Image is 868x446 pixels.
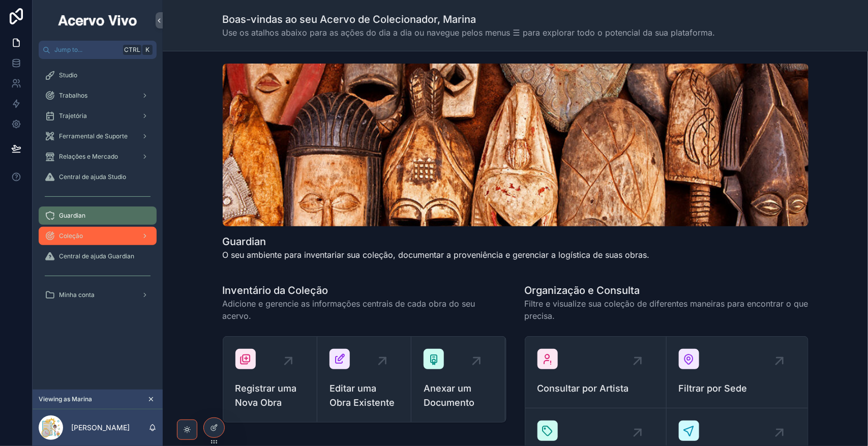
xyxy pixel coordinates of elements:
[39,107,157,125] a: Trajetória
[223,26,715,39] span: Use os atalhos abaixo para as ações do dia a dia ou navegue pelos menus ☰ para explorar todo o po...
[123,45,141,55] span: Ctrl
[223,298,506,322] span: Adicione e gerencie as informações centrais de cada obra do seu acervo.
[39,395,92,403] span: Viewing as Marina
[411,337,505,422] a: Anexar um Documento
[59,112,87,120] span: Trajetória
[39,147,157,166] a: Relações e Mercado
[56,12,139,28] img: App logo
[223,337,317,422] a: Registrar uma Nova Obra
[667,337,808,408] a: Filtrar por Sede
[143,46,152,54] span: K
[525,337,667,408] a: Consultar por Artista
[59,232,83,240] span: Coleção
[39,227,157,245] a: Coleção
[39,247,157,265] a: Central de ajuda Guardian
[71,423,130,433] p: [PERSON_NAME]
[223,249,650,261] p: O seu ambiente para inventariar sua coleção, documentar a proveniência e gerenciar a logística de...
[235,381,305,410] span: Registrar uma Nova Obra
[424,381,493,410] span: Anexar um Documento
[525,298,809,322] span: Filtre e visualize sua coleção de diferentes maneiras para encontrar o que precisa.
[59,212,85,220] span: Guardian
[39,86,157,105] a: Trabalhos
[39,41,157,59] button: Jump to...CtrlK
[33,59,163,317] div: scrollable content
[39,168,157,186] a: Central de ajuda Studio
[59,291,95,299] span: Minha conta
[223,234,650,249] h1: Guardian
[537,381,654,396] span: Consultar por Artista
[39,206,157,225] a: Guardian
[59,173,126,181] span: Central de ajuda Studio
[39,127,157,145] a: Ferramental de Suporte
[59,252,134,260] span: Central de ajuda Guardian
[59,92,87,100] span: Trabalhos
[59,153,118,161] span: Relações e Mercado
[330,381,399,410] span: Editar uma Obra Existente
[525,283,809,298] h1: Organização e Consulta
[679,381,796,396] span: Filtrar por Sede
[39,66,157,84] a: Studio
[39,286,157,304] a: Minha conta
[317,337,411,422] a: Editar uma Obra Existente
[54,46,119,54] span: Jump to...
[59,71,77,79] span: Studio
[59,132,128,140] span: Ferramental de Suporte
[223,283,506,298] h1: Inventário da Coleção
[223,12,715,26] h1: Boas-vindas ao seu Acervo de Colecionador, Marina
